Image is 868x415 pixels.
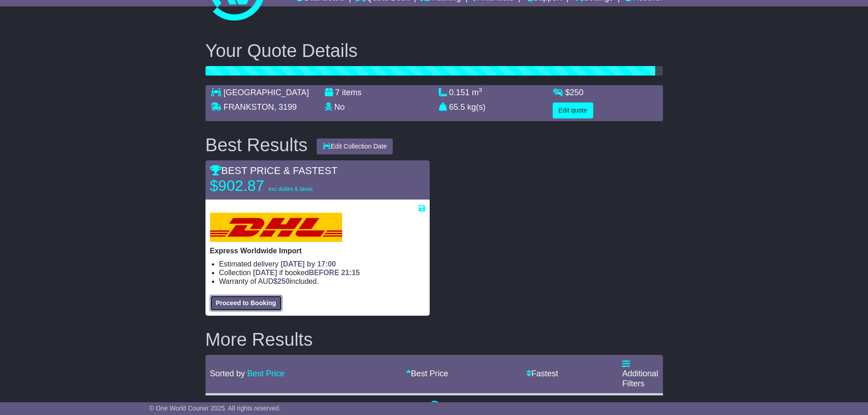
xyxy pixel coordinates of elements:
[335,88,340,97] span: 7
[210,177,324,195] p: $902.87
[341,269,360,277] span: 21:15
[277,277,290,285] span: 250
[210,369,245,378] span: Sorted by
[309,269,339,277] span: BEFORE
[467,102,486,112] span: kg(s)
[317,138,393,154] button: Edit Collection Date
[526,369,558,378] a: Fastest
[273,277,290,285] span: $
[253,269,277,277] span: [DATE]
[201,135,313,155] div: Best Results
[406,369,448,378] a: Best Price
[219,260,425,268] li: Estimated delivery
[570,88,584,97] span: 250
[210,295,282,311] button: Proceed to Booking
[224,102,274,112] span: FRANKSTON
[449,102,465,112] span: 65.5
[253,269,360,277] span: if booked
[342,88,362,97] span: items
[247,369,285,378] a: Best Price
[205,41,663,61] h2: Your Quote Details
[479,87,483,93] sup: 3
[205,329,663,349] h2: More Results
[219,277,425,286] li: Warranty of AUD included.
[472,88,483,97] span: m
[210,213,342,242] img: DHL: Express Worldwide Import
[219,268,425,277] li: Collection
[210,165,338,176] span: BEST PRICE & FASTEST
[449,88,470,97] span: 0.151
[224,88,309,97] span: [GEOGRAPHIC_DATA]
[274,102,297,112] span: , 3199
[281,260,336,268] span: [DATE] by 17:00
[553,102,593,118] button: Edit quote
[210,246,425,255] p: Express Worldwide Import
[622,359,658,388] a: Additional Filters
[268,186,313,192] span: exc duties & taxes
[334,102,345,112] span: No
[149,405,281,412] span: © One World Courier 2025. All rights reserved.
[565,88,584,97] span: $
